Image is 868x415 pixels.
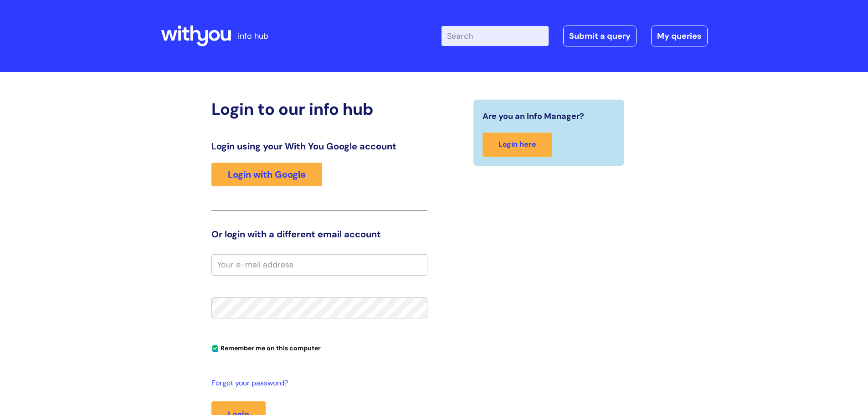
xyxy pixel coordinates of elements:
a: Login with Google [211,163,322,186]
p: info hub [238,29,268,43]
a: Forgot your password? [211,377,423,390]
input: Your e-mail address [211,254,427,275]
h2: Login to our info hub [211,99,427,119]
input: Search [442,26,549,46]
a: My queries [651,26,708,46]
a: Login here [483,133,552,157]
label: Remember me on this computer [211,342,321,352]
span: Are you an Info Manager? [483,109,584,123]
a: Submit a query [563,26,637,46]
h3: Or login with a different email account [211,229,427,240]
input: Remember me on this computer [212,346,218,352]
h3: Login using your With You Google account [211,141,427,152]
div: You can uncheck this option if you're logging in from a shared device [211,340,427,355]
